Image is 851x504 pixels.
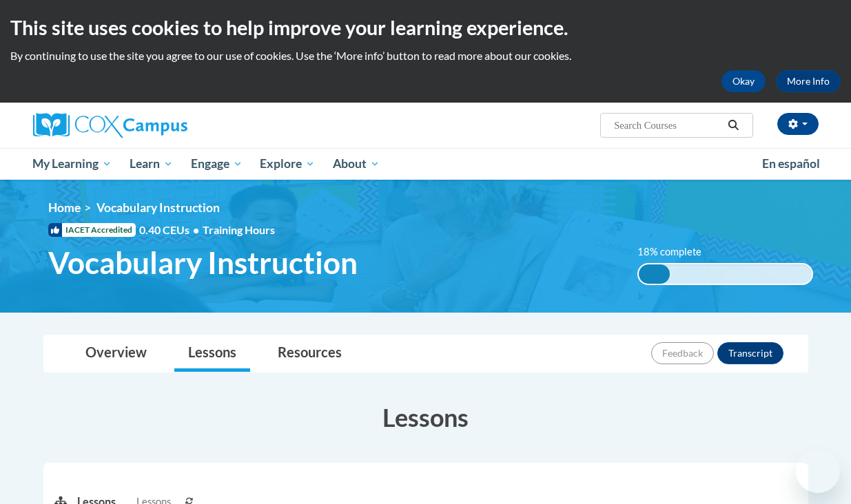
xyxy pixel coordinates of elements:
[193,223,199,236] span: •
[10,14,841,41] h2: This site uses cookies to help improve your learning experience.
[174,335,250,372] a: Lessons
[72,335,161,372] a: Overview
[10,48,841,63] p: By continuing to use the site you agree to our use of cookies. Use the ‘More info’ button to read...
[777,113,819,135] button: Account Settings
[260,156,315,172] span: Explore
[333,156,380,172] span: About
[24,148,121,180] a: My Learning
[776,70,841,92] a: More Info
[324,148,389,180] a: About
[723,117,744,134] button: Search
[717,342,783,364] button: Transcript
[96,200,220,215] span: Vocabulary Instruction
[264,335,356,372] a: Resources
[33,113,187,138] img: Cox Campus
[48,200,81,215] a: Home
[48,244,358,281] span: Vocabulary Instruction
[637,244,717,260] label: 18% complete
[613,117,723,134] input: Search Courses
[721,70,766,92] button: Okay
[651,342,714,364] button: Feedback
[43,400,808,434] h3: Lessons
[753,149,829,178] a: En español
[139,222,203,238] span: 0.40 CEUs
[121,148,182,180] a: Learn
[203,223,275,236] span: Training Hours
[191,156,243,172] span: Engage
[130,156,173,172] span: Learn
[796,449,840,493] iframe: Button to launch messaging window
[182,148,252,180] a: Engage
[48,223,136,237] span: IACET Accredited
[639,264,670,284] div: 18% complete
[32,156,112,172] span: My Learning
[251,148,324,180] a: Explore
[23,148,829,180] div: Main menu
[33,113,281,138] a: Cox Campus
[762,156,820,171] span: En español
